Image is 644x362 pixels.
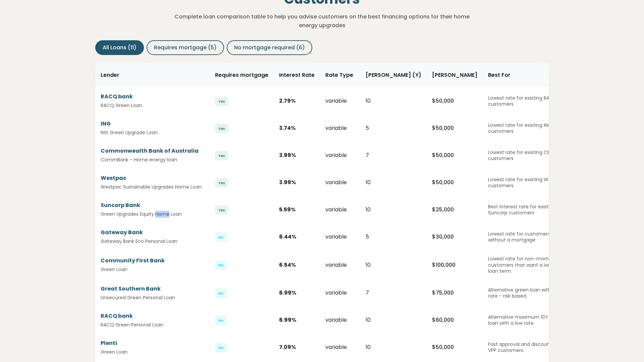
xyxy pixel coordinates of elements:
span: Requires mortgage [215,71,268,79]
span: Rate Type [325,71,353,79]
div: 10 [366,97,421,105]
span: No [215,289,227,298]
span: Requires mortgage (5) [154,44,217,52]
div: $ 75,000 [432,289,477,297]
div: 2.79 % [279,97,315,105]
div: 7 [366,151,421,159]
div: $ 25,000 [432,206,477,214]
button: All Loans (11) [95,40,144,55]
div: $ 50,000 [432,178,477,187]
div: 6.99 % [279,316,315,324]
div: Great Southern Bank [101,285,202,293]
div: 3.99 % [279,178,315,187]
div: variable [325,151,355,159]
small: Green Loan [101,266,202,273]
small: Green Loan [101,349,202,356]
div: 6.54 % [279,261,315,269]
div: Lowest rate for customers without a mortgage [488,231,568,243]
div: variable [325,261,355,269]
span: All Loans (11) [103,44,137,52]
div: RACQ bank [101,93,202,101]
span: [PERSON_NAME] [432,71,477,79]
div: Lowest rate for existing RACQ customers [488,95,568,107]
small: RACQ Green Loan [101,102,202,109]
div: Lowest rate for non-mortgage customers that want a longer loan term [488,256,568,274]
small: Westpac Sustainable Upgrades Home Loan [101,184,202,191]
small: Green Upgrades Equity Home Loan [101,211,202,218]
span: Yes [215,151,228,161]
div: 10 [366,316,421,324]
div: 6.44 % [279,233,315,241]
div: 5 [366,233,421,241]
span: Yes [215,178,228,188]
div: variable [325,97,355,105]
div: 10 [366,261,421,269]
div: Best interest rate for existing Suncorp customers [488,204,568,216]
div: 3.99 % [279,151,315,159]
div: $ 50,000 [432,343,477,351]
div: variable [325,289,355,297]
small: ING Green Upgrade Loan [101,129,202,136]
div: 10 [366,178,421,187]
span: Best For [488,71,511,79]
div: Westpac [101,174,202,182]
span: No [215,343,227,353]
div: Alternative maximum 10Y green loan with a low rate [488,314,568,326]
div: $ 30,000 [432,233,477,241]
div: variable [325,343,355,351]
span: No [215,316,227,325]
div: ING [101,120,202,128]
button: Requires mortgage (5) [147,40,224,55]
span: Yes [215,205,228,215]
span: No [215,232,227,242]
div: variable [325,233,355,241]
div: Community First Bank [101,257,202,265]
div: Fast approval and discount for VPP customers. [488,341,568,353]
span: Interest Rate [279,71,315,79]
small: Unsecured Green Personal Loan [101,294,202,301]
span: Lender [101,71,119,79]
div: 10 [366,206,421,214]
span: No [215,260,227,270]
div: $ 50,000 [432,97,477,105]
div: Alternative green loan with a low rate - risk based. [488,287,568,299]
div: 6.99 % [279,289,315,297]
div: Lowest rate for existing Westpac customers [488,176,568,189]
div: Commonwealth Bank of Australia [101,147,202,155]
div: Suncorp Bank [101,201,202,209]
small: CommBank - Home energy loan [101,156,202,163]
span: [PERSON_NAME] (Y) [366,71,421,79]
div: 3.74 % [279,124,315,132]
div: 7 [366,289,421,297]
div: variable [325,178,355,187]
button: No mortgage required (6) [227,40,312,55]
div: Lowest rate for existing ING customers [488,122,568,134]
div: variable [325,206,355,214]
div: Plenti [101,339,202,347]
small: RACQ Green Personal Loan [101,321,202,328]
p: Complete loan comparison table to help you advise customers on the best financing options for the... [173,12,472,30]
div: Gateway Bank [101,228,202,237]
span: Yes [215,124,228,134]
div: 7.09 % [279,343,315,351]
div: 5.59 % [279,206,315,214]
div: Lowest rate for existing CBA customers [488,149,568,161]
small: Gateway Bank Eco Personal Loan [101,238,202,245]
div: $ 50,000 [432,151,477,159]
div: 10 [366,343,421,351]
span: No mortgage required (6) [234,44,305,52]
div: 5 [366,124,421,132]
span: Yes [215,97,228,106]
div: $ 100,000 [432,261,477,269]
div: $ 50,000 [432,124,477,132]
div: variable [325,316,355,324]
div: variable [325,124,355,132]
div: $ 60,000 [432,316,477,324]
div: RACQ bank [101,312,202,320]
